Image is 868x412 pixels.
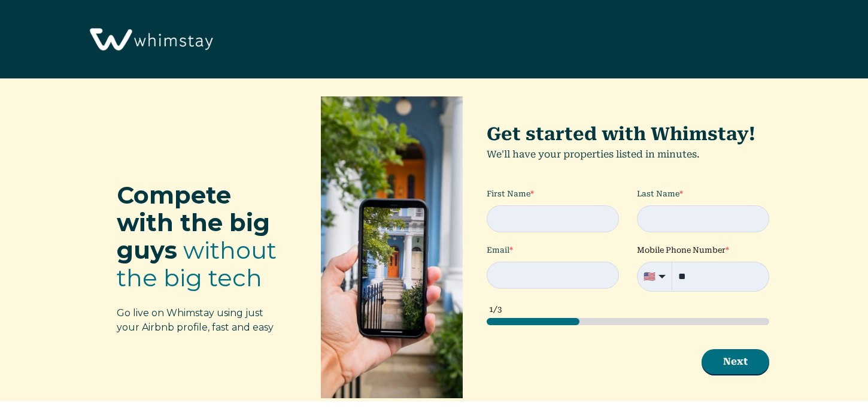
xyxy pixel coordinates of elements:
[117,307,274,333] span: Go live on Whimstay using just your Airbnb profile, fast and easy
[321,96,793,398] form: HubSpot Form
[487,131,755,160] span: We'll have your properties listed in minutes.
[487,189,530,198] span: First Name
[644,269,655,284] span: flag
[487,123,755,144] span: Get started with Whimstay!
[84,6,217,74] img: Whimstay Logo-02 1
[489,304,769,316] div: 1/3
[637,246,726,255] span: Mobile Phone Number
[702,349,769,374] button: Next
[637,189,679,198] span: Last Name
[117,235,277,292] span: without the big tech
[487,246,509,255] span: Email
[487,318,769,325] div: page 1 of 3
[117,180,270,265] span: Compete with the big guys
